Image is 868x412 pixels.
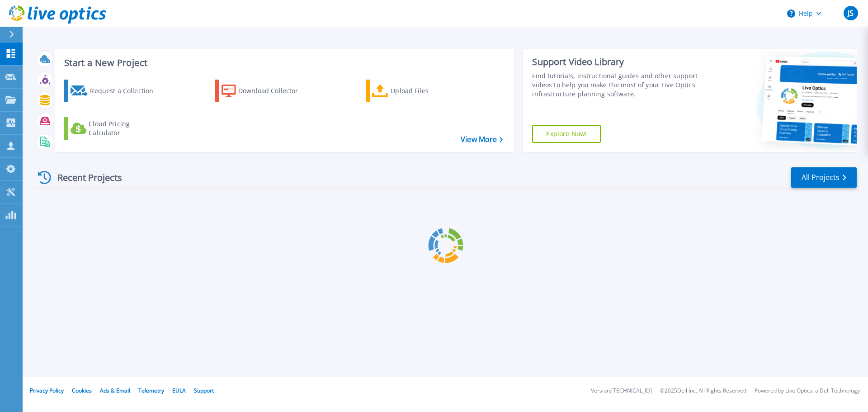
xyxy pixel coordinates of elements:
h3: Start a New Project [64,58,503,68]
a: All Projects [791,167,857,188]
a: Support [194,387,214,394]
div: Download Collector [238,82,311,100]
li: © 2025 Dell Inc. All Rights Reserved [660,388,746,394]
div: Recent Projects [35,166,134,189]
a: Request a Collection [64,80,165,102]
a: Ads & Email [100,387,130,394]
a: Upload Files [366,80,467,102]
li: Powered by Live Optics, a Dell Technology [755,388,860,394]
div: Support Video Library [532,56,702,68]
a: EULA [172,387,186,394]
a: Download Collector [215,80,316,102]
a: Cloud Pricing Calculator [64,117,165,140]
a: Cookies [72,387,92,394]
a: View More [461,135,503,144]
div: Cloud Pricing Calculator [89,119,161,137]
div: Upload Files [391,82,463,100]
div: Request a Collection [90,82,162,100]
a: Telemetry [138,387,164,394]
a: Explore Now! [532,125,601,143]
li: Version: [TECHNICAL_ID] [591,388,652,394]
a: Privacy Policy [30,387,64,394]
div: Find tutorials, instructional guides and other support videos to help you make the most of your L... [532,71,702,99]
span: JS [848,9,854,17]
